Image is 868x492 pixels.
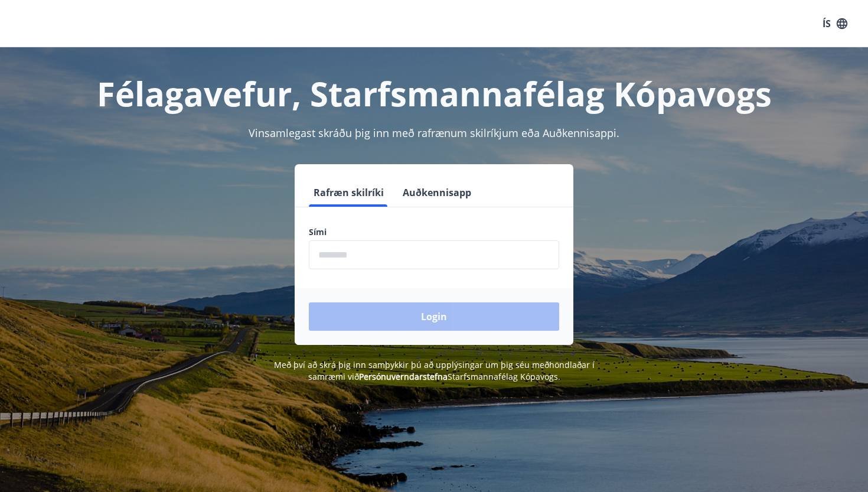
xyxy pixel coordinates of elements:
button: Rafræn skilríki [309,178,389,207]
span: Vinsamlegast skráðu þig inn með rafrænum skilríkjum eða Auðkennisappi. [249,126,619,140]
a: Persónuverndarstefna [359,371,448,382]
span: Með því að skrá þig inn samþykkir þú að upplýsingar um þig séu meðhöndlaðar í samræmi við Starfsm... [274,359,595,382]
h1: Félagavefur, Starfsmannafélag Kópavogs [23,71,845,116]
button: Auðkennisapp [398,178,476,207]
label: Sími [309,226,559,238]
button: ÍS [816,13,854,34]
